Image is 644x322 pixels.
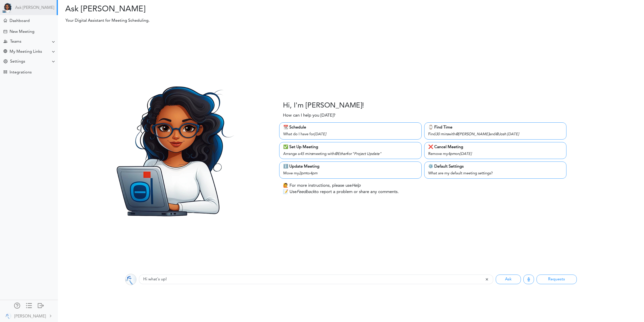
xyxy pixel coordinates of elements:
i: Feedback [297,190,315,194]
i: 45 mins [300,152,313,156]
div: My Meeting Links [10,49,42,54]
div: TEAMCAL AI Workflow Apps [4,70,7,74]
img: 9k= [125,274,136,285]
p: How can I help you [DATE]? [283,112,335,119]
div: Integrations [10,70,32,75]
div: Change Settings [4,59,8,64]
h3: Hi, I'm [PERSON_NAME]! [283,102,364,110]
div: Teams [10,39,21,44]
button: Requests [536,275,577,284]
div: Creating Meeting [4,30,7,33]
a: Change side menu [26,303,32,310]
div: Remove my on [428,150,563,157]
div: Show only icons [26,303,32,308]
i: @Josh [495,132,506,136]
div: Dashboard [10,19,30,23]
div: Log out [38,303,44,308]
i: [DATE] [507,132,519,136]
a: [PERSON_NAME] [1,310,57,321]
div: New Meeting [10,30,34,34]
p: 📝 Use to report a problem or share any comments. [283,189,399,195]
div: [PERSON_NAME] [14,313,46,319]
div: Manage Members and Externals [14,303,20,308]
i: 4pm [310,172,317,175]
div: Home [4,19,7,22]
div: Move my to [283,170,418,177]
i: [DATE] [314,132,326,136]
i: @[PERSON_NAME] [455,132,489,136]
div: Settings [10,59,25,64]
i: [DATE] [460,152,472,156]
p: Your Digital Assistant for Meeting Scheduling. [62,18,472,24]
div: Find with and [428,130,563,138]
i: Help [352,183,361,188]
p: 🙋 For more instructions, please use [283,182,361,189]
i: "Project Update" [352,152,381,156]
div: What do I have for [283,130,418,138]
div: ❌ Cancel Meeting [428,144,563,150]
i: 30 mins [436,132,448,136]
img: Powered by TEAMCAL AI [3,3,13,13]
i: @Ethan [335,152,347,156]
h2: Ask [PERSON_NAME] [62,5,347,14]
button: Ask [496,275,521,284]
img: Zara.png [96,72,248,225]
a: Ask [PERSON_NAME] [15,6,54,10]
div: ℹ️ Update Meeting [283,164,418,170]
div: What are my default meeting settings? [428,170,563,177]
img: 9k= [5,313,11,319]
div: ✅ Set Up Meeting [283,144,418,150]
div: Share Meeting Link [4,49,7,54]
div: 📆 Schedule [283,124,418,130]
div: ⚙️ Default Settings [428,164,563,170]
i: 2pm [299,172,306,175]
div: Arrange a meeting with for [283,150,418,157]
div: ⌚️ Find Time [428,124,563,130]
i: 4pm [448,152,455,156]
